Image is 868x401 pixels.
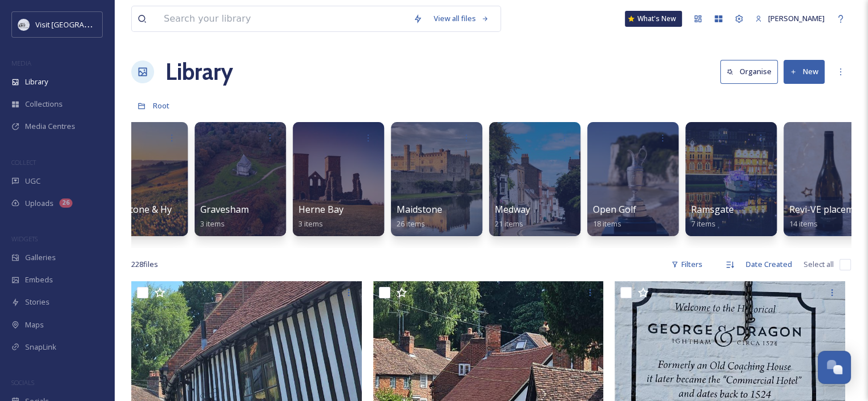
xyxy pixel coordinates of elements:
span: 14 items [789,218,818,229]
a: Library [165,55,233,89]
span: Herne Bay [298,203,344,216]
span: SnapLink [25,342,56,353]
span: Stories [25,297,50,307]
button: Organise [720,60,778,83]
a: Ramsgate7 items [691,204,734,229]
input: Search your library [158,6,407,31]
span: Root [153,100,169,111]
span: Open Golf [593,203,636,216]
a: View all files [428,7,495,30]
a: Maidstone26 items [397,204,442,229]
a: Organise [720,60,784,83]
img: visit-kent-logo1.png [18,19,30,30]
span: MEDIA [11,59,31,67]
span: 26 items [397,218,425,229]
span: Media Centres [25,121,75,132]
span: Medway [495,203,530,216]
a: Medway21 items [495,204,530,229]
span: Folkestone & Hythe [102,203,186,216]
span: WIDGETS [11,234,38,243]
span: 7 items [691,218,716,229]
span: Ramsgate [691,203,734,216]
a: Root [153,99,169,112]
button: Open Chat [818,351,851,384]
div: Filters [665,253,708,276]
span: UGC [25,176,41,187]
span: COLLECT [11,158,36,167]
span: Uploads [25,198,54,209]
a: Folkestone & Hythe [102,204,186,229]
span: 21 items [495,218,523,229]
a: Open Golf18 items [593,204,636,229]
span: Galleries [25,252,56,263]
span: Embeds [25,274,53,285]
span: Select all [804,259,834,270]
span: Maidstone [397,203,442,216]
span: 3 items [298,218,323,229]
div: Date Created [740,253,798,276]
span: Visit [GEOGRAPHIC_DATA] [35,19,124,30]
span: SOCIALS [11,378,34,387]
button: New [784,60,825,83]
a: What's New [625,11,682,27]
span: Collections [25,99,63,110]
a: Gravesham3 items [200,204,249,229]
span: [PERSON_NAME] [768,13,825,23]
span: 18 items [593,218,621,229]
span: Library [25,76,48,87]
div: 26 [59,199,72,208]
span: 3 items [200,218,225,229]
span: Maps [25,319,44,330]
span: 228 file s [131,259,158,270]
a: [PERSON_NAME] [749,7,830,30]
span: Gravesham [200,203,249,216]
a: Herne Bay3 items [298,204,344,229]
